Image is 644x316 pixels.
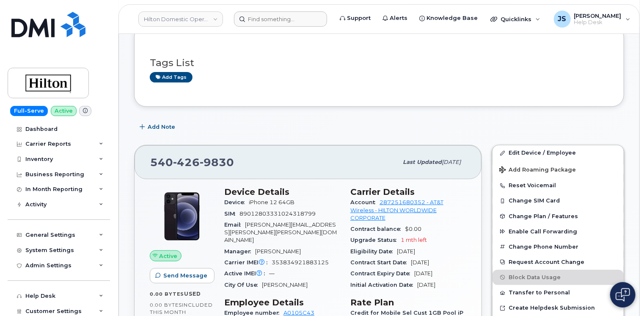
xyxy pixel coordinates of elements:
button: Add Roaming Package [493,161,624,178]
span: [PERSON_NAME] [574,12,622,19]
a: Edit Device / Employee [493,145,624,161]
span: [DATE] [411,259,429,266]
span: used [184,291,201,297]
span: 1 mth left [401,237,427,243]
a: Support [334,10,377,27]
span: Enable Call Forwarding [509,228,577,235]
button: Change Plan / Features [493,209,624,224]
button: Reset Voicemail [493,178,624,193]
img: iPhone_12.jpg [157,191,207,242]
a: Hilton Domestic Operating Company Inc [138,11,223,27]
button: Enable Call Forwarding [493,224,624,239]
button: Change Phone Number [493,239,624,255]
span: Account [350,199,380,205]
span: Contract Expiry Date [350,270,414,277]
a: Alerts [377,10,413,27]
button: Request Account Change [493,255,624,270]
span: Help Desk [574,19,622,26]
span: 0.00 Bytes [150,291,184,297]
span: Add Roaming Package [499,166,576,175]
span: Device [224,199,249,205]
span: 540 [150,156,234,169]
h3: Employee Details [224,297,340,308]
span: 353834921883125 [272,259,329,266]
button: Change SIM Card [493,193,624,208]
span: iPhone 12 64GB [249,199,294,205]
span: $0.00 [405,226,421,232]
button: Transfer to Personal [493,285,624,300]
span: Contract Start Date [350,259,411,266]
span: [PERSON_NAME] [255,248,301,255]
span: Manager [224,248,255,255]
span: Last updated [403,159,442,165]
button: Send Message [150,268,215,283]
span: — [269,270,275,277]
span: Active [160,252,178,260]
a: Knowledge Base [413,10,484,27]
h3: Device Details [224,187,340,197]
h3: Rate Plan [350,297,466,308]
span: Alerts [390,14,407,22]
span: 9830 [200,156,234,169]
span: Contract balance [350,226,405,232]
a: Create Helpdesk Submission [493,300,624,316]
span: JS [558,14,567,24]
span: [PERSON_NAME] [262,282,308,288]
span: SIM [224,211,239,217]
span: Active IMEI [224,270,269,277]
span: Knowledge Base [427,14,478,22]
div: Jacob Shepherd [548,11,636,28]
span: Support [347,14,371,22]
span: Carrier IMEI [224,259,272,266]
img: Open chat [616,288,630,302]
span: Send Message [163,272,207,280]
span: Email [224,222,245,228]
span: Initial Activation Date [350,282,417,288]
h3: Tags List [150,58,608,68]
span: [DATE] [414,270,432,277]
span: Eligibility Date [350,248,397,255]
button: Block Data Usage [493,270,624,285]
input: Find something... [234,11,327,27]
a: 287251680352 - AT&T Wireless - HILTON WORLDWIDE CORPORATE [350,199,443,221]
span: 0.00 Bytes [150,302,182,308]
span: [DATE] [417,282,435,288]
span: 426 [173,156,200,169]
a: A0105C43 [283,310,314,316]
h3: Carrier Details [350,187,466,197]
span: Upgrade Status [350,237,401,243]
span: 89012803331024318799 [239,211,316,217]
span: [PERSON_NAME][EMAIL_ADDRESS][PERSON_NAME][PERSON_NAME][DOMAIN_NAME] [224,222,337,244]
a: Add tags [150,72,193,83]
div: Quicklinks [484,11,546,28]
button: Add Note [134,119,182,135]
span: [DATE] [397,248,415,255]
span: Add Note [148,123,175,131]
span: City Of Use [224,282,262,288]
span: [DATE] [442,159,461,165]
span: Quicklinks [501,16,531,22]
span: Change Plan / Features [509,213,578,219]
span: Employee number [224,310,283,316]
